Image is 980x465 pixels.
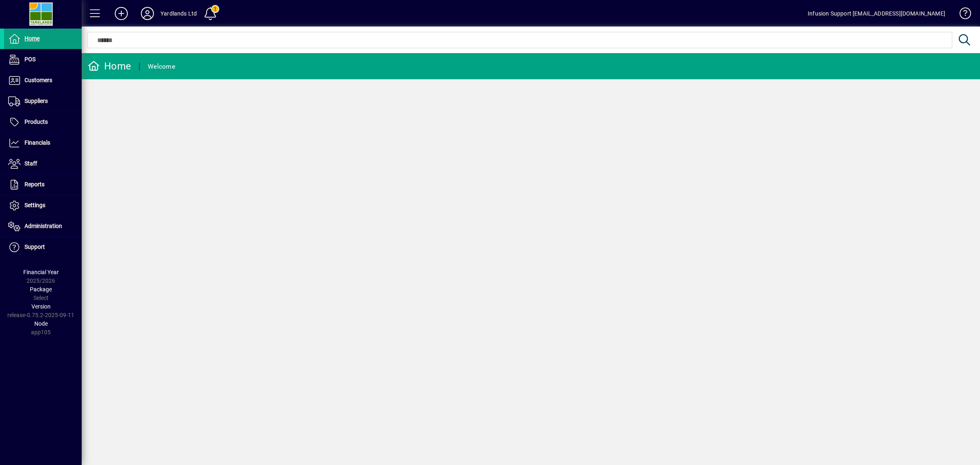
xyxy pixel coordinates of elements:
[4,91,82,112] a: Suppliers
[88,60,131,73] div: Home
[4,133,82,153] a: Financials
[24,77,52,83] span: Customers
[134,6,160,21] button: Profile
[160,7,197,20] div: Yardlands Ltd
[4,195,82,216] a: Settings
[23,269,59,275] span: Financial Year
[24,223,62,229] span: Administration
[24,35,40,42] span: Home
[24,139,50,146] span: Financials
[4,237,82,257] a: Support
[953,2,970,28] a: Knowledge Base
[4,154,82,174] a: Staff
[24,244,45,250] span: Support
[24,118,48,125] span: Products
[4,174,82,195] a: Reports
[31,303,51,310] span: Version
[148,60,175,73] div: Welcome
[24,181,45,188] span: Reports
[4,70,82,91] a: Customers
[4,49,82,70] a: POS
[4,112,82,132] a: Products
[108,6,134,21] button: Add
[30,286,52,293] span: Package
[24,202,45,208] span: Settings
[24,160,37,167] span: Staff
[34,320,48,327] span: Node
[24,98,48,104] span: Suppliers
[4,216,82,237] a: Administration
[24,56,36,63] span: POS
[808,7,945,20] div: Infusion Support [EMAIL_ADDRESS][DOMAIN_NAME]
